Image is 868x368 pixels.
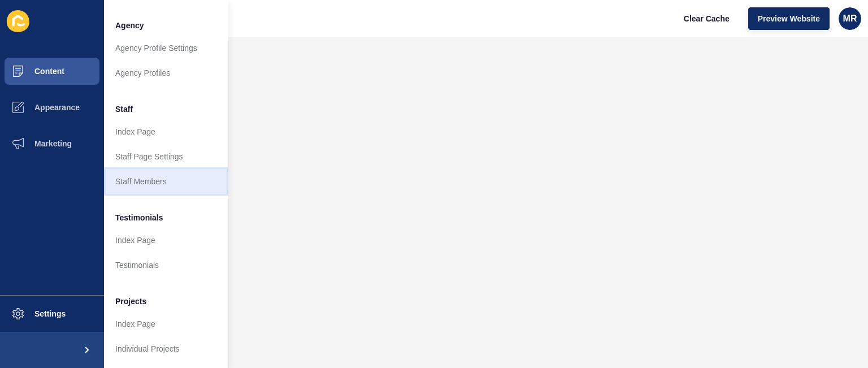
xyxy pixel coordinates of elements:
a: Testimonials [104,253,228,278]
span: Testimonials [115,212,163,223]
a: Staff Page Settings [104,144,228,169]
a: Agency Profiles [104,60,228,85]
a: Index Page [104,228,228,253]
span: Staff [115,103,133,115]
a: Index Page [104,311,228,336]
button: Clear Cache [674,7,739,30]
span: Agency [115,20,144,31]
a: Agency Profile Settings [104,36,228,60]
a: Individual Projects [104,336,228,361]
a: Index Page [104,119,228,144]
span: Clear Cache [684,13,730,24]
span: MR [843,13,857,24]
span: Preview Website [758,13,820,24]
button: Preview Website [748,7,830,30]
a: Staff Members [104,169,228,194]
span: Projects [115,296,146,307]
